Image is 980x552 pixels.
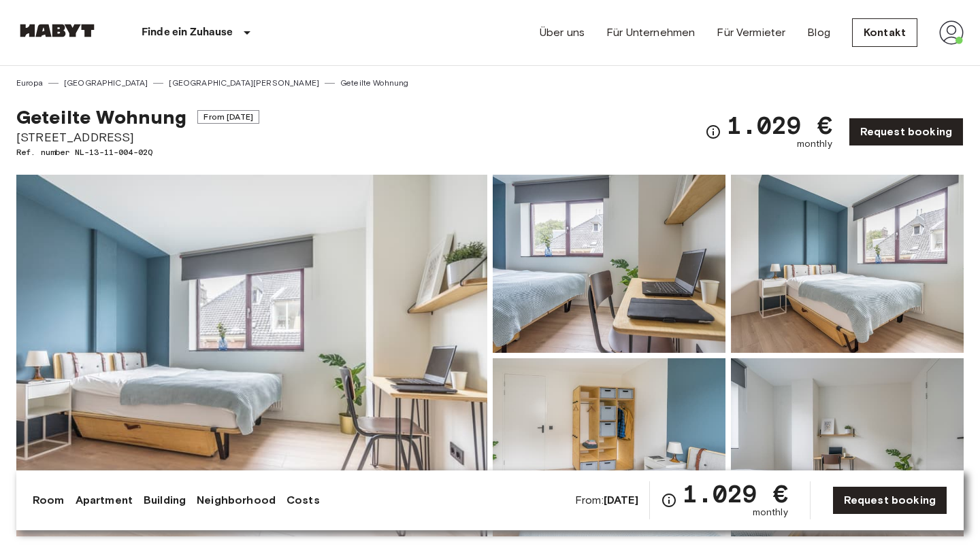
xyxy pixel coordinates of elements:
a: Kontakt [852,18,917,47]
a: Apartment [76,492,133,508]
span: monthly [797,137,832,151]
a: [GEOGRAPHIC_DATA][PERSON_NAME] [169,77,319,89]
img: avatar [939,20,964,45]
img: Picture of unit NL-13-11-004-02Q [493,175,725,353]
a: Costs [287,492,320,508]
span: Geteilte Wohnung [16,105,186,128]
img: Picture of unit NL-13-11-004-02Q [731,358,964,536]
a: [GEOGRAPHIC_DATA] [64,77,148,89]
span: Ref. number NL-13-11-004-02Q [16,146,259,158]
a: Request booking [832,486,947,515]
a: Request booking [849,118,964,146]
a: Neighborhood [197,492,276,508]
img: Habyt [16,24,98,37]
svg: Check cost overview for full price breakdown. Please note that discounts apply to new joiners onl... [661,492,677,508]
img: Picture of unit NL-13-11-004-02Q [731,175,964,353]
a: Building [144,492,186,508]
img: Marketing picture of unit NL-13-11-004-02Q [16,175,487,536]
span: monthly [753,506,788,519]
span: From: [575,493,638,508]
svg: Check cost overview for full price breakdown. Please note that discounts apply to new joiners onl... [705,124,721,140]
a: Für Vermieter [717,24,785,41]
a: Über uns [540,24,585,41]
p: Finde ein Zuhause [142,24,233,41]
img: Picture of unit NL-13-11-004-02Q [493,358,725,536]
a: Europa [16,77,43,89]
span: 1.029 € [683,481,788,506]
span: From [DATE] [197,110,259,124]
b: [DATE] [604,494,638,506]
a: Blog [807,24,830,41]
span: [STREET_ADDRESS] [16,128,259,146]
a: Geteilte Wohnung [340,77,408,89]
a: Für Unternehmen [606,24,695,41]
span: 1.029 € [727,113,832,137]
a: Room [33,492,65,508]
